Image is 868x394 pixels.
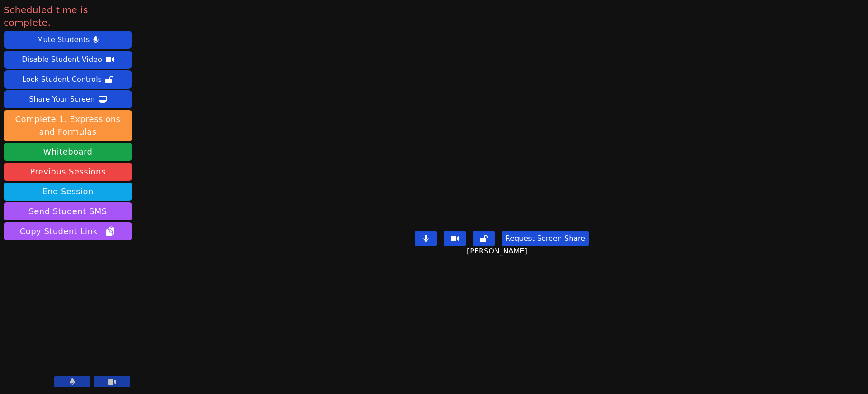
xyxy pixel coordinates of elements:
[4,51,132,69] button: Disable Student Video
[4,143,132,161] button: Whiteboard
[4,183,132,201] button: End Session
[22,72,102,87] div: Lock Student Controls
[20,225,116,238] span: Copy Student Link
[4,70,132,89] button: Lock Student Controls
[4,222,132,240] button: Copy Student Link
[467,246,529,257] span: [PERSON_NAME]
[4,110,132,141] button: Complete 1. Expressions and Formulas
[502,231,589,246] button: Request Screen Share
[4,202,132,220] button: Send Student SMS
[4,163,132,181] a: Previous Sessions
[22,52,102,67] div: Disable Student Video
[29,92,95,107] div: Share Your Screen
[37,33,90,47] div: Mute Students
[4,90,132,108] button: Share Your Screen
[4,31,132,49] button: Mute Students
[4,4,132,29] span: Scheduled time is complete.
